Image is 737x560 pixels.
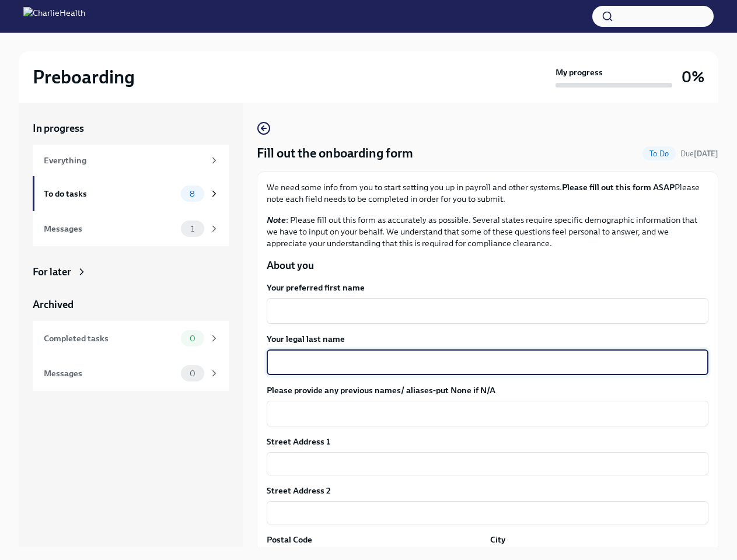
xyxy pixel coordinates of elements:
[267,534,312,545] label: Postal Code
[680,149,718,158] span: Due
[33,297,229,311] a: Archived
[562,182,675,192] strong: Please fill out this form ASAP
[490,534,505,545] label: City
[184,225,201,233] span: 1
[267,485,331,496] label: Street Address 2
[33,211,229,246] a: Messages1
[183,190,202,198] span: 8
[267,384,708,396] label: Please provide any previous names/ aliases-put None if N/A
[682,66,704,87] h3: 0%
[267,258,708,272] p: About you
[267,181,708,205] p: We need some info from you to start setting you up in payroll and other systems. Please note each...
[267,214,708,249] p: : Please fill out this form as accurately as possible. Several states require specific demographi...
[33,321,229,356] a: Completed tasks0
[267,333,708,345] label: Your legal last name
[694,149,718,158] strong: [DATE]
[44,332,176,345] div: Completed tasks
[183,369,202,378] span: 0
[44,367,176,380] div: Messages
[267,215,286,225] strong: Note
[257,145,413,162] h4: Fill out the onboarding form
[267,282,708,293] label: Your preferred first name
[33,176,229,211] a: To do tasks8
[33,65,135,89] h2: Preboarding
[33,121,229,135] a: In progress
[267,436,330,447] label: Street Address 1
[642,149,676,158] span: To Do
[23,7,85,26] img: CharlieHealth
[33,356,229,391] a: Messages0
[33,145,229,176] a: Everything
[183,334,202,343] span: 0
[680,148,718,159] span: September 13th, 2025 06:00
[44,187,176,200] div: To do tasks
[44,222,176,235] div: Messages
[44,154,204,167] div: Everything
[556,66,603,78] strong: My progress
[33,265,71,279] div: For later
[33,265,229,279] a: For later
